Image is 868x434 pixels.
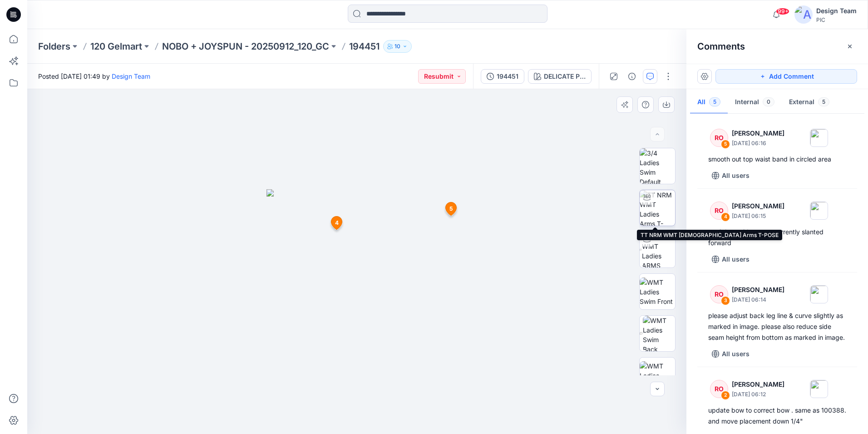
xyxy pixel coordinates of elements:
p: [PERSON_NAME] [732,201,784,212]
p: All users [722,348,750,359]
button: External [782,91,837,114]
p: [DATE] 06:16 [732,139,784,148]
p: [PERSON_NAME] [732,379,784,390]
p: [DATE] 06:12 [732,390,784,399]
div: RO [710,380,728,398]
div: PIC [816,16,857,23]
div: update bow to correct bow . same as 100388. and move placement down 1/4" [708,405,846,427]
p: [DATE] 06:14 [732,295,784,304]
button: All users [708,252,753,267]
a: Folders [38,40,70,53]
p: All users [722,254,750,265]
button: 194451 [481,69,524,84]
img: WMT Ladies Swim Left [640,361,675,390]
div: 4 [721,212,730,222]
div: 3 [721,296,730,305]
button: All users [708,168,753,183]
div: 5 [721,140,730,149]
p: 10 [395,41,400,51]
img: WMT Ladies Swim Front [640,278,675,306]
button: Internal [728,91,782,114]
img: TT NRM WMT Ladies Arms T-POSE [640,190,675,226]
span: 5 [709,97,720,106]
div: smooth out top waist band in circled area [708,154,846,165]
button: All users [708,347,753,361]
span: 5 [818,97,829,106]
a: Design Team [112,72,150,80]
div: 2 [721,391,730,400]
button: Details [625,69,639,84]
div: DELICATE PINK [544,71,586,81]
button: 10 [383,40,412,53]
p: 194451 [349,40,380,53]
div: Design Team [816,5,857,16]
button: Add Comment [715,69,857,84]
button: All [690,91,728,114]
p: [PERSON_NAME] [732,128,784,139]
img: eyJhbGciOiJIUzI1NiIsImtpZCI6IjAiLCJzbHQiOiJzZXMiLCJ0eXAiOiJKV1QifQ.eyJkYXRhIjp7InR5cGUiOiJzdG9yYW... [266,189,447,434]
p: [DATE] 06:15 [732,212,784,221]
div: straighten side seam, currently slanted forward [708,227,846,248]
span: 99+ [776,8,789,15]
span: 0 [763,97,774,106]
img: WMT Ladies Swim Back [643,316,675,351]
div: RO [710,129,728,147]
a: 120 Gelmart [90,40,142,53]
p: All users [722,170,750,181]
img: TT NRM WMT Ladies ARMS DOWN [642,232,675,267]
div: RO [710,285,728,303]
img: avatar [794,5,813,24]
span: Posted [DATE] 01:49 by [38,71,150,81]
a: NOBO + JOYSPUN - 20250912_120_GC [162,40,329,53]
div: RO [710,202,728,220]
button: DELICATE PINK [528,69,592,84]
div: 194451 [497,71,518,81]
p: [PERSON_NAME] [732,284,784,295]
h2: Comments [697,41,745,52]
div: please adjust back leg line & curve slightly as marked in image. please also reduce side seam hei... [708,310,846,343]
img: 3/4 Ladies Swim Default [640,148,675,184]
